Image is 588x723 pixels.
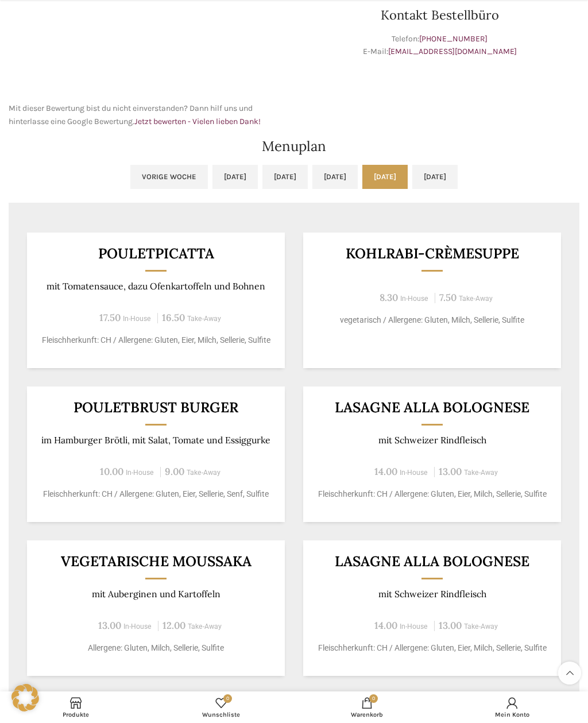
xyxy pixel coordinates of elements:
div: My cart [294,694,440,720]
span: In-House [400,469,428,477]
span: In-House [123,315,151,323]
a: [PHONE_NUMBER] [419,34,488,44]
span: 13.00 [439,465,462,478]
span: 17.50 [99,311,121,324]
p: Fleischherkunft: CH / Allergene: Gluten, Eier, Milch, Sellerie, Sulfite [41,334,271,346]
span: Mein Konto [446,711,580,718]
a: [DATE] [212,165,258,189]
span: In-House [123,623,152,631]
span: Take-Away [187,469,220,477]
a: 0 Wunschliste [149,694,295,720]
a: [DATE] [412,165,458,189]
p: Fleischherkunft: CH / Allergene: Gluten, Eier, Milch, Sellerie, Sulfite [318,488,547,500]
h3: Pouletbrust Burger [41,400,271,415]
p: mit Tomatensauce, dazu Ofenkartoffeln und Bohnen [41,281,271,292]
div: Meine Wunschliste [149,694,295,720]
p: mit Auberginen und Kartoffeln [41,589,271,600]
span: Wunschliste [154,711,289,718]
span: 0 [223,694,232,703]
p: Fleischherkunft: CH / Allergene: Gluten, Eier, Sellerie, Senf, Sulfite [41,488,271,500]
p: Allergene: Gluten, Milch, Sellerie, Sulfite [41,642,271,654]
span: Take-Away [459,295,493,303]
h3: Kontakt Bestellbüro [300,9,579,21]
p: vegetarisch / Allergene: Gluten, Milch, Sellerie, Sulfite [318,314,547,326]
h3: Kohlrabi-Crèmesuppe [318,246,547,261]
p: Fleischherkunft: CH / Allergene: Gluten, Eier, Milch, Sellerie, Sulfite [318,642,547,654]
span: 9.00 [165,465,184,478]
h3: Pouletpicatta [41,246,271,261]
span: Produkte [9,711,143,718]
span: In-House [400,295,428,303]
span: 14.00 [374,619,397,632]
p: Telefon: E-Mail: [300,33,579,59]
a: Produkte [3,694,149,720]
h3: LASAGNE ALLA BOLOGNESE [318,400,547,415]
span: 7.50 [439,291,457,304]
span: Take-Away [464,469,498,477]
span: 8.30 [380,291,398,304]
h3: Vegetarische Moussaka [41,554,271,569]
a: [DATE] [262,165,308,189]
span: 14.00 [374,465,397,478]
span: In-House [126,469,154,477]
span: Warenkorb [300,711,434,718]
span: In-House [400,623,428,631]
span: 13.00 [98,619,121,632]
a: [DATE] [312,165,358,189]
span: 0 [369,694,378,703]
span: Take-Away [464,623,498,631]
span: Take-Away [187,315,221,323]
span: 10.00 [100,465,123,478]
span: 12.00 [163,619,185,632]
a: Jetzt bewerten - Vielen lieben Dank! [134,117,261,126]
p: Mit dieser Bewertung bist du nicht einverstanden? Dann hilf uns und hinterlasse eine Google Bewer... [9,102,288,128]
p: im Hamburger Brötli, mit Salat, Tomate und Essiggurke [41,435,271,446]
a: [EMAIL_ADDRESS][DOMAIN_NAME] [388,47,517,56]
span: 13.00 [439,619,462,632]
a: Vorige Woche [130,165,208,189]
a: Scroll to top button [558,662,581,685]
h2: Menuplan [9,140,579,153]
a: 0 Warenkorb [294,694,440,720]
span: 16.50 [162,311,185,324]
span: Take-Away [188,623,222,631]
a: [DATE] [362,165,408,189]
a: Mein Konto [440,694,586,720]
h3: Lasagne alla Bolognese [318,554,547,569]
p: mit Schweizer Rindfleisch [318,589,547,600]
p: mit Schweizer Rindfleisch [318,435,547,446]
